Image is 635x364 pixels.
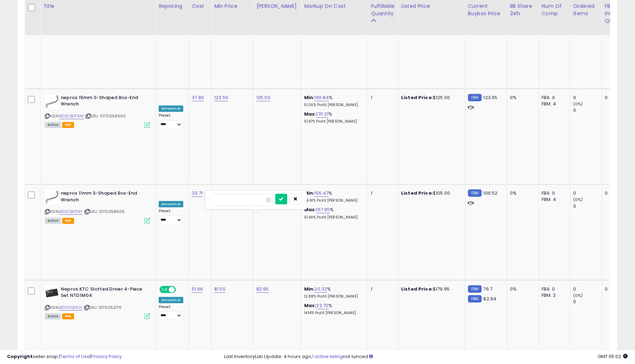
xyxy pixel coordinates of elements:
div: Fulfillable Quantity [371,2,395,17]
div: 0 [574,190,602,196]
div: ASIN: [45,190,150,223]
div: Min Price [214,2,250,9]
div: % [304,207,362,220]
div: 1 [371,95,393,101]
div: Title [43,2,153,9]
img: 51O7M+H1jFL._SL40_.jpg [45,286,59,300]
div: Preset: [159,305,183,320]
div: 1 [371,190,393,196]
p: 49.91% Profit [PERSON_NAME] [304,198,362,203]
div: [PERSON_NAME] [256,2,298,9]
b: Max: [304,111,316,117]
div: % [304,286,362,299]
div: Preset: [159,209,183,225]
span: FBA [62,313,74,319]
a: Terms of Use [60,353,90,360]
small: (0%) [574,197,583,202]
strong: Copyright [7,353,33,360]
p: 14.14% Profit [PERSON_NAME] [304,311,362,316]
div: ASIN: [45,286,150,319]
div: % [304,190,362,203]
div: Repricing [159,2,186,9]
span: 76.7 [484,286,493,292]
span: | SKU: 1070058606 [84,209,125,214]
div: ASIN: [45,95,150,127]
a: 20.32 [315,286,327,293]
div: FBM: 4 [542,101,565,107]
div: FBA: 0 [542,286,565,292]
div: 0 [574,95,602,101]
a: 82.95 [256,286,269,293]
span: | SKU: 1070052176 [84,305,122,310]
div: Cost [192,2,208,9]
div: Amazon AI [159,297,183,303]
a: 170.21 [316,111,329,118]
div: Amazon AI [159,105,183,112]
small: FBM [468,295,482,303]
a: 125.00 [256,94,270,101]
a: 166.84 [315,94,329,101]
div: 0% [510,95,533,101]
div: $125.00 [401,95,460,101]
div: FBM: 4 [542,196,565,203]
span: FBA [62,218,74,224]
a: 123.50 [214,94,228,101]
div: $179.95 [401,286,460,292]
b: Max: [304,206,316,213]
div: FBA inbound Qty [605,2,626,24]
div: % [304,111,362,124]
b: Listed Price: [401,94,433,101]
span: | SKU: 1070058600 [85,113,126,119]
a: 51.66 [192,286,203,293]
span: 123.65 [484,94,498,101]
p: 51.47% Profit [PERSON_NAME] [304,119,362,124]
a: B001EQHE0I [59,305,83,311]
div: seller snap | | [7,354,122,360]
span: 106.52 [484,190,498,196]
div: $105.00 [401,190,460,196]
div: FBM: 3 [542,292,565,299]
span: FBA [62,122,74,128]
div: Preset: [159,113,183,129]
a: B00CBOT14Y [59,209,83,215]
div: 0 [574,107,602,113]
small: FBM [468,285,482,293]
small: (0%) [574,293,583,298]
b: nepros 15mm S-Shaped Box-End Wrench [61,95,146,109]
a: 1 active listing [313,353,343,360]
div: Markup on Cost [304,2,365,9]
b: nepros 11mm S-Shaped Box-End Wrench [61,190,146,205]
a: Privacy Policy [91,353,122,360]
b: Max: [304,302,316,309]
div: Amazon AI [159,201,183,207]
a: B00CBOT4AK [59,113,84,119]
a: 22.70 [316,302,329,309]
div: 0 [605,286,624,292]
p: 51.49% Profit [PERSON_NAME] [304,215,362,220]
div: Last InventoryLab Update: 4 hours ago, not synced. [224,354,628,360]
small: (0%) [574,101,583,107]
div: 0% [510,190,533,196]
div: Listed Price [401,2,462,9]
a: 81.50 [214,286,225,293]
div: % [304,95,362,108]
span: ON [160,286,169,292]
div: Current Buybox Price [468,2,504,17]
span: All listings currently available for purchase on Amazon [45,313,61,319]
a: 37.80 [192,94,204,101]
div: 0 [574,299,602,305]
span: 82.94 [484,295,497,302]
span: All listings currently available for purchase on Amazon [45,218,61,224]
small: FBM [468,94,482,101]
div: 1 [371,286,393,292]
b: Min: [304,286,315,292]
div: 0 [574,286,602,292]
a: 33.71 [192,190,203,197]
div: % [304,303,362,316]
b: Nepros KTC Slotted Driver 4-Piece Set NTD1M04 [61,286,146,301]
div: FBA: 0 [542,190,565,196]
div: 0 [574,203,602,209]
a: 167.95 [316,206,330,213]
span: OFF [175,286,186,292]
span: 2025-09-18 05:02 GMT [598,353,628,360]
